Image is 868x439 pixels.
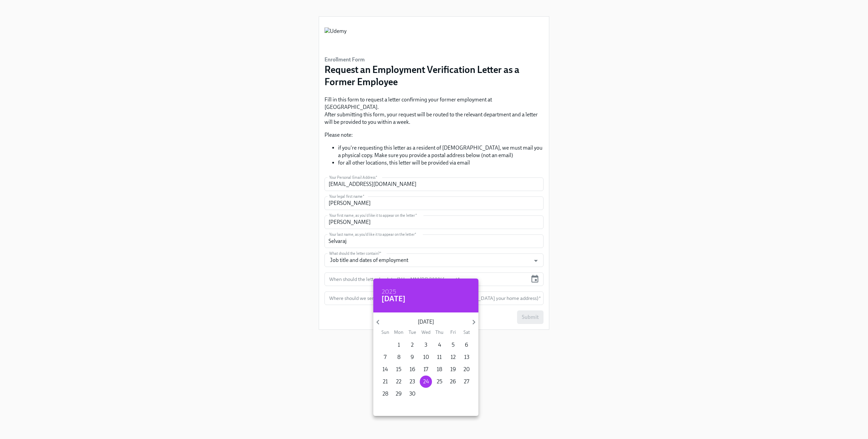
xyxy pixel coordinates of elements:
[433,351,446,363] button: 11
[460,363,473,376] button: 20
[381,295,406,302] button: [DATE]
[393,363,405,376] button: 15
[393,339,405,351] button: 1
[437,366,442,373] p: 18
[379,363,391,376] button: 14
[410,378,415,385] p: 23
[393,376,405,388] button: 22
[406,363,418,376] button: 16
[411,354,414,361] p: 9
[438,341,441,349] p: 4
[437,354,442,361] p: 11
[397,354,400,361] p: 8
[379,376,391,388] button: 21
[433,363,446,376] button: 18
[381,287,396,298] h6: 2025
[382,318,469,326] p: [DATE]
[393,388,405,400] button: 29
[396,366,401,373] p: 15
[452,341,455,349] p: 5
[423,378,429,385] p: 24
[406,388,418,400] button: 30
[420,339,432,351] button: 3
[447,329,459,336] span: Fri
[433,339,446,351] button: 4
[396,378,401,385] p: 22
[463,366,470,373] p: 20
[420,376,432,388] button: 24
[420,363,432,376] button: 17
[451,354,456,361] p: 12
[465,341,468,349] p: 6
[398,341,400,349] p: 1
[420,329,432,336] span: Wed
[433,329,446,336] span: Thu
[460,376,473,388] button: 27
[381,294,406,304] h4: [DATE]
[447,363,459,376] button: 19
[420,351,432,363] button: 10
[433,376,446,388] button: 25
[437,378,442,385] p: 25
[423,354,429,361] p: 10
[423,366,428,373] p: 17
[393,329,405,336] span: Mon
[460,351,473,363] button: 13
[382,390,388,398] p: 28
[410,366,415,373] p: 16
[379,388,391,400] button: 28
[393,351,405,363] button: 8
[447,351,459,363] button: 12
[406,329,418,336] span: Tue
[382,366,388,373] p: 14
[464,354,469,361] p: 13
[396,390,402,398] p: 29
[411,341,414,349] p: 2
[406,376,418,388] button: 23
[381,289,396,295] button: 2025
[450,366,456,373] p: 19
[460,339,473,351] button: 6
[379,329,391,336] span: Sun
[384,354,387,361] p: 7
[406,351,418,363] button: 9
[464,378,469,385] p: 27
[460,329,473,336] span: Sat
[379,351,391,363] button: 7
[383,378,388,385] p: 21
[450,378,456,385] p: 26
[447,339,459,351] button: 5
[409,390,415,398] p: 30
[406,339,418,351] button: 2
[425,341,427,349] p: 3
[447,376,459,388] button: 26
